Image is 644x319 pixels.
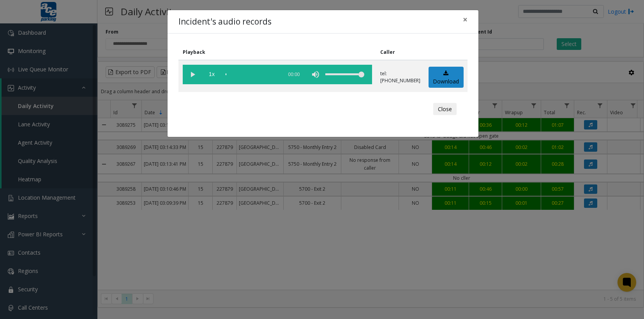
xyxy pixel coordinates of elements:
th: Caller [376,44,424,60]
h4: Incident's audio records [178,16,272,28]
button: Close [457,10,473,29]
p: tel:[PHONE_NUMBER] [380,70,420,84]
div: volume level [325,65,364,84]
th: Playback [178,44,376,60]
div: scrub bar [226,65,279,84]
a: Download [429,67,464,88]
span: × [463,14,468,25]
span: playback speed button [202,65,222,84]
button: Close [433,103,457,115]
